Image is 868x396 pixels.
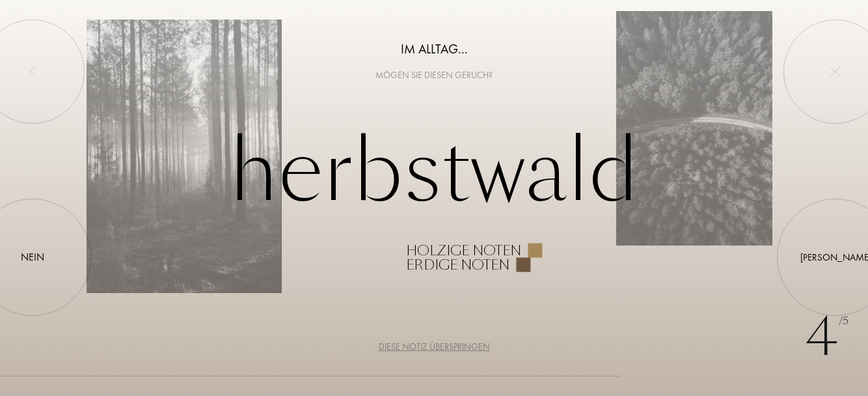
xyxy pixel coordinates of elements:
[87,124,781,272] div: Herbstwald
[27,66,38,77] img: left_onboard.svg
[406,258,509,272] div: Erdige Noten
[406,244,521,258] div: Holzige Noten
[379,340,490,354] div: Diese Notiz überspringen
[830,66,841,77] img: quit_onboard.svg
[839,314,848,329] span: /5
[21,249,44,265] div: Nein
[805,298,848,376] div: 4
